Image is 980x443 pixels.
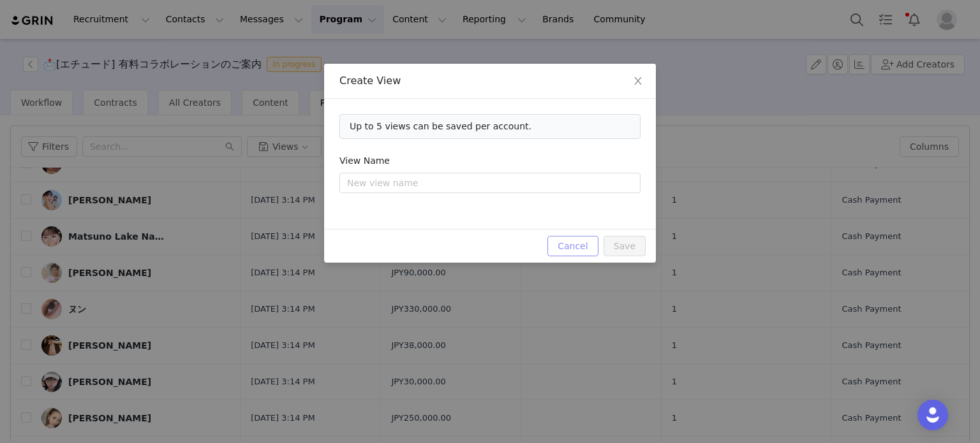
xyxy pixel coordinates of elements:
[620,64,656,99] button: Close
[547,236,598,256] button: Cancel
[350,121,531,131] span: Up to 5 views can be saved per account.
[604,236,646,256] button: Save
[917,400,948,430] div: Open Intercom Messenger
[633,76,643,86] i: icon: close
[339,156,390,166] label: View Name
[339,74,641,88] div: Create View
[339,173,641,193] input: New view name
